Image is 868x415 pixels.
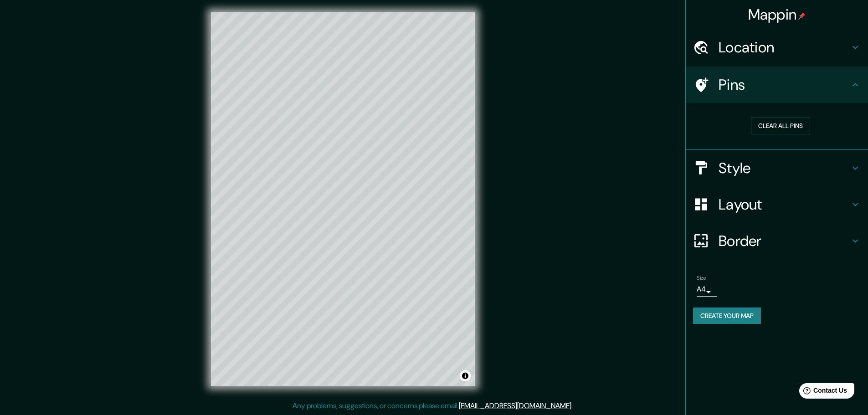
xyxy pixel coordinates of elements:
div: Layout [686,186,868,223]
h4: Style [719,159,850,177]
div: A4 [697,282,717,297]
img: pin-icon.png [798,12,806,20]
iframe: Help widget launcher [787,379,858,405]
button: Toggle attribution [460,370,471,381]
div: . [574,400,576,411]
h4: Location [719,38,850,56]
div: Pins [686,67,868,103]
h4: Border [719,232,850,250]
div: Style [686,150,868,186]
button: Clear all pins [751,118,810,134]
div: . [573,400,574,411]
label: Size [697,274,706,282]
p: Any problems, suggestions, or concerns please email . [293,400,573,411]
button: Create your map [693,307,761,324]
div: Location [686,29,868,66]
h4: Pins [719,76,850,94]
div: Border [686,223,868,259]
a: [EMAIL_ADDRESS][DOMAIN_NAME] [459,401,571,410]
h4: Layout [719,195,850,214]
h4: Mappin [748,5,806,24]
